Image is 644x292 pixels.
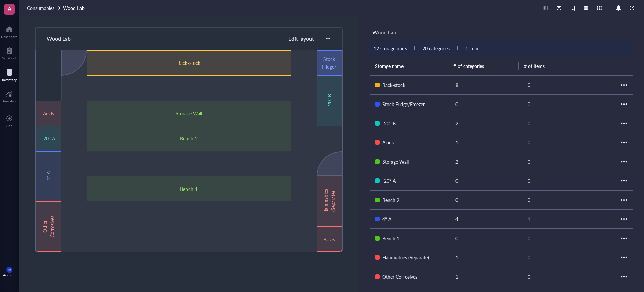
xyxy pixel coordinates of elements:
div: Bases [322,236,337,243]
span: Consumables [27,5,54,11]
div: Stock Fridge/Freezer [382,100,425,108]
a: Notebook [2,45,17,60]
div: Wood Lab [44,33,74,44]
div: 0 [528,177,620,184]
div: Back-stock [128,59,250,67]
div: -20° B [326,86,333,116]
div: Other Corrosives [41,212,56,242]
a: Consumables [27,4,62,12]
a: Inventory [2,67,17,82]
div: Acids [41,110,56,117]
div: 0 [528,254,620,261]
span: A [8,4,11,13]
div: Acids [382,139,394,146]
div: 2 [455,158,517,165]
div: Bench 2 [382,196,399,204]
div: 8 [455,81,517,89]
div: -20° A [41,135,56,142]
div: 0 [455,196,517,204]
span: MK [8,268,11,271]
span: Edit layout [288,35,314,42]
th: # of categories [448,56,519,75]
div: 0 [528,158,620,165]
div: Analytics [3,99,16,103]
div: Bench 1 [128,185,250,193]
th: Storage name [370,56,448,75]
div: 4° A [45,161,52,191]
div: Dashboard [1,35,18,39]
div: Storage Wall [382,158,409,165]
th: # of items [519,56,627,75]
div: 1 item [465,45,478,52]
div: 1 [455,273,517,280]
div: Notebook [2,56,17,60]
div: 12 storage units [374,45,407,52]
div: Bench 2 [128,135,250,142]
div: Other Corrosives [382,273,417,280]
div: 0 [528,100,620,108]
div: Account [3,273,16,277]
div: 0 [455,177,517,184]
div: Inventory [2,78,17,82]
div: -20° A [382,177,396,184]
div: 0 [528,120,620,127]
div: Stock Fridge/Freezer [322,55,337,70]
div: Bench 1 [382,235,399,242]
div: 0 [528,196,620,204]
div: Storage Wall [128,110,250,117]
a: Dashboard [1,24,18,39]
div: Add [6,124,13,128]
div: -20° B [382,120,396,127]
div: 1 [455,139,517,146]
div: 0 [528,81,620,89]
a: Analytics [3,88,16,103]
div: 1 [528,215,620,223]
div: Flammables (Separate) [322,186,337,216]
div: 0 [455,235,517,242]
div: Flammables (Separate) [382,254,429,261]
div: 20 categories [422,45,450,52]
div: Back-stock [382,81,405,89]
div: 1 [455,254,517,261]
div: 0 [455,100,517,108]
div: 0 [528,273,620,280]
span: Wood Lab [372,28,396,36]
div: 4° A [382,215,392,223]
div: 0 [528,139,620,146]
div: 4 [455,215,517,223]
div: 2 [455,120,517,127]
a: Wood Lab [63,4,86,12]
div: 0 [528,235,620,242]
